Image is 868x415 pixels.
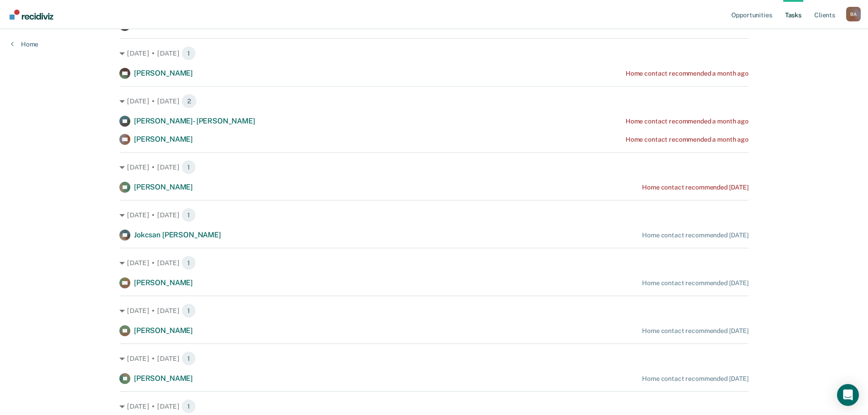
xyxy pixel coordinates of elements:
div: Home contact recommended a month ago [626,70,749,77]
button: Profile dropdown button [846,7,861,21]
div: Home contact recommended [DATE] [642,279,749,287]
div: Home contact recommended a month ago [626,118,749,125]
div: Home contact recommended [DATE] [642,184,749,191]
div: Home contact recommended [DATE] [642,231,749,239]
span: 1 [181,160,196,174]
div: Home contact recommended [DATE] [642,375,749,383]
div: B A [846,7,861,21]
span: [PERSON_NAME] [134,69,193,77]
span: [PERSON_NAME] [134,278,193,287]
div: Open Intercom Messenger [837,384,859,406]
span: 1 [181,46,196,61]
span: [PERSON_NAME]- [PERSON_NAME] [134,117,255,125]
div: [DATE] • [DATE] 2 [119,94,749,108]
span: 1 [181,256,196,270]
div: [DATE] • [DATE] 1 [119,399,749,414]
span: 1 [181,351,196,366]
div: Home contact recommended [DATE] [642,327,749,335]
div: [DATE] • [DATE] 1 [119,160,749,174]
span: [PERSON_NAME] [134,183,193,191]
span: [PERSON_NAME] [134,135,193,143]
div: [DATE] • [DATE] 1 [119,208,749,222]
img: Recidiviz [10,10,53,20]
div: [DATE] • [DATE] 1 [119,303,749,318]
span: 1 [181,399,196,414]
span: 2 [181,94,197,108]
div: [DATE] • [DATE] 1 [119,351,749,366]
span: [PERSON_NAME] [134,21,193,30]
span: 1 [181,303,196,318]
a: Home [11,40,38,48]
span: [PERSON_NAME] [134,374,193,383]
span: 1 [181,208,196,222]
span: [PERSON_NAME] [134,326,193,335]
div: [DATE] • [DATE] 1 [119,46,749,61]
div: [DATE] • [DATE] 1 [119,256,749,270]
span: Jokcsan [PERSON_NAME] [134,231,221,239]
div: Home contact recommended a month ago [626,136,749,143]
